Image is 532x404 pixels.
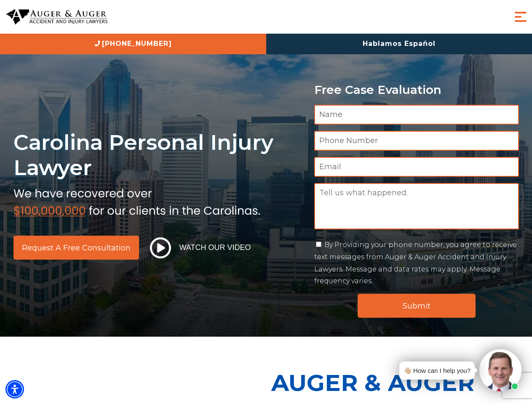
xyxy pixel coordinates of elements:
[404,365,471,376] div: 👋🏼 How can I help you?
[314,157,519,177] input: Email
[358,294,476,318] input: Submit
[13,236,139,260] a: Request a Free Consultation
[314,105,519,125] input: Name
[22,244,131,252] span: Request a Free Consultation
[13,185,260,217] img: sub text
[6,9,107,25] img: Auger & Auger Accident and Injury Lawyers Logo
[13,130,304,181] h1: Carolina Personal Injury Lawyer
[314,241,517,285] label: By Providing your phone number, you agree to receive text messages from Auger & Auger Accident an...
[479,349,521,391] img: Intaker widget Avatar
[5,380,24,399] div: Accessibility Menu
[147,237,254,259] button: Watch Our Video
[314,83,519,96] p: Free Case Evaluation
[271,362,527,404] p: Auger & Auger
[512,8,529,25] button: Menu
[314,131,519,151] input: Phone Number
